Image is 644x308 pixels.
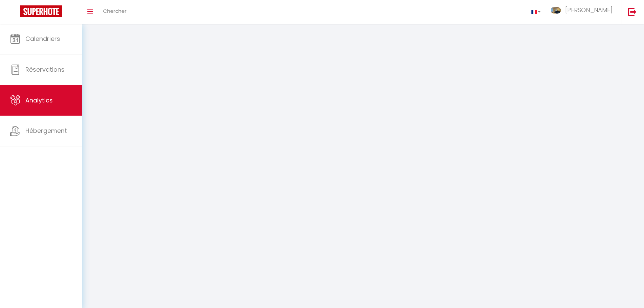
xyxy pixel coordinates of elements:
span: Analytics [25,96,53,104]
span: Réservations [25,65,65,74]
span: Hébergement [25,126,67,135]
img: Super Booking [20,5,62,17]
span: Chercher [103,7,126,15]
span: [PERSON_NAME] [565,6,613,14]
img: ... [551,7,561,14]
img: logout [628,7,637,16]
span: Calendriers [25,34,60,43]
